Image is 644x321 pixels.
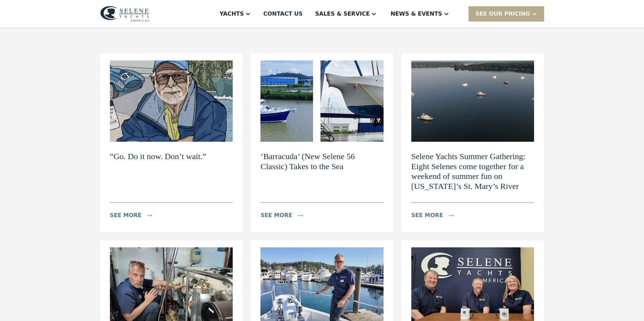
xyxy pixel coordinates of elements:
img: logo [100,6,149,22]
h2: ‘Barracuda’ (New Selene 56 Classic) Takes to the Sea [260,151,384,172]
div: Contact US [263,10,303,18]
img: Selene Yachts Summer Gathering: Eight Selenes come together for a weekend of summer fun on Maryla... [411,60,534,142]
div: see more [411,211,443,220]
div: Sales & Service [315,10,370,18]
img: “Go. Do it now. Don’t wait.” [110,60,233,142]
h2: “Go. Do it now. Don’t wait.” [110,151,206,162]
div: News & EVENTS [390,10,442,18]
img: icon [298,214,303,217]
img: ‘Barracuda’ (New Selene 56 Classic) Takes to the Sea [260,60,384,142]
div: Yachts [220,10,244,18]
div: see more [110,211,142,220]
a: Selene Yachts Summer Gathering: Eight Selenes come together for a weekend of summer fun on Maryla... [402,53,544,232]
h2: Selene Yachts Summer Gathering: Eight Selenes come together for a weekend of summer fun on [US_ST... [411,151,534,191]
a: “Go. Do it now. Don’t wait.” “Go. Do it now. Don’t wait.”see moreicon [100,53,243,232]
div: SEE Our Pricing [475,10,530,18]
div: SEE Our Pricing [469,6,544,21]
a: ‘Barracuda’ (New Selene 56 Classic) Takes to the Sea‘Barracuda’ (New Selene 56 Classic) Takes to ... [251,53,393,232]
div: see more [260,211,292,220]
img: icon [147,214,152,217]
img: icon [449,214,454,217]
